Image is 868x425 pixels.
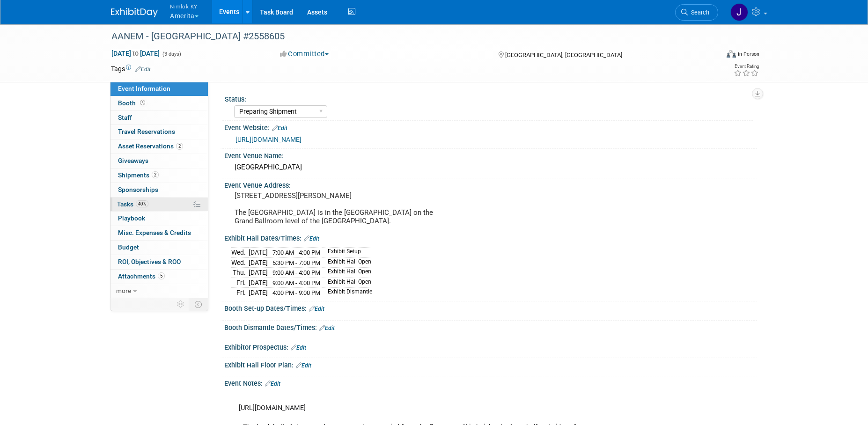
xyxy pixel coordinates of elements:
[110,111,208,125] a: Staff
[727,50,736,58] img: Format-Inperson.png
[110,183,208,197] a: Sponsorships
[110,212,208,226] a: Playbook
[110,198,208,212] a: Tasks40%
[118,142,183,150] span: Asset Reservations
[235,191,436,225] pre: [STREET_ADDRESS][PERSON_NAME] The [GEOGRAPHIC_DATA] is in the [GEOGRAPHIC_DATA] on the Grand Ball...
[110,284,208,298] a: more
[136,200,148,207] span: 40%
[730,3,748,21] img: Jamie Dunn
[224,340,757,352] div: Exhibitor Prospectus:
[118,229,191,236] span: Misc. Expenses & Credits
[231,288,249,298] td: Fri.
[110,154,208,168] a: Giveaways
[231,247,249,257] td: Wed.
[118,128,175,135] span: Travel Reservations
[110,139,208,154] a: Asset Reservations2
[225,92,753,104] div: Status:
[272,125,287,132] a: Edit
[118,85,170,92] span: Event Information
[322,278,372,288] td: Exhibit Hall Open
[291,344,306,351] a: Edit
[110,96,208,110] a: Booth
[272,259,320,266] span: 5:30 PM - 7:00 PM
[224,149,757,161] div: Event Venue Name:
[249,278,268,288] td: [DATE]
[111,49,160,58] span: [DATE] [DATE]
[249,268,268,278] td: [DATE]
[116,287,131,294] span: more
[170,1,199,11] span: Nimlok KY
[277,49,332,59] button: Committed
[505,51,622,59] span: [GEOGRAPHIC_DATA], [GEOGRAPHIC_DATA]
[688,9,709,16] span: Search
[322,257,372,268] td: Exhibit Hall Open
[272,249,320,256] span: 7:00 AM - 4:00 PM
[110,255,208,269] a: ROI, Objectives & ROO
[118,243,139,251] span: Budget
[118,214,145,222] span: Playbook
[231,257,249,268] td: Wed.
[162,51,181,57] span: (3 days)
[322,247,372,257] td: Exhibit Setup
[249,247,268,257] td: [DATE]
[118,99,147,107] span: Booth
[118,272,165,280] span: Attachments
[118,186,158,193] span: Sponsorships
[138,99,147,106] span: Booth not reserved yet
[249,257,268,268] td: [DATE]
[118,171,159,179] span: Shipments
[737,51,759,58] div: In-Person
[110,169,208,183] a: Shipments2
[224,301,757,314] div: Booth Set-up Dates/Times:
[118,258,181,265] span: ROI, Objectives & ROO
[173,298,189,310] td: Personalize Event Tab Strip
[135,66,151,73] a: Edit
[224,121,757,133] div: Event Website:
[734,64,759,69] div: Event Rating
[231,278,249,288] td: Fri.
[152,171,159,178] span: 2
[111,8,158,17] img: ExhibitDay
[111,64,151,73] td: Tags
[265,381,280,387] a: Edit
[272,279,320,286] span: 9:00 AM - 4:00 PM
[663,49,759,63] div: Event Format
[322,268,372,278] td: Exhibit Hall Open
[224,358,757,370] div: Exhibit Hall Floor Plan:
[117,200,148,208] span: Tasks
[272,269,320,276] span: 9:00 AM - 4:00 PM
[322,288,372,298] td: Exhibit Dismantle
[176,143,183,150] span: 2
[319,325,335,331] a: Edit
[304,235,319,242] a: Edit
[110,125,208,139] a: Travel Reservations
[158,272,165,279] span: 5
[118,157,148,164] span: Giveaways
[108,28,704,45] div: AANEM - [GEOGRAPHIC_DATA] #2558605
[110,82,208,96] a: Event Information
[224,231,757,243] div: Exhibit Hall Dates/Times:
[675,4,718,21] a: Search
[309,306,324,312] a: Edit
[224,376,757,388] div: Event Notes:
[110,226,208,240] a: Misc. Expenses & Credits
[118,114,132,121] span: Staff
[296,362,311,369] a: Edit
[249,288,268,298] td: [DATE]
[224,321,757,333] div: Booth Dismantle Dates/Times:
[110,241,208,255] a: Budget
[224,178,757,190] div: Event Venue Address:
[189,298,208,310] td: Toggle Event Tabs
[231,268,249,278] td: Thu.
[235,136,302,143] a: [URL][DOMAIN_NAME]
[272,289,320,296] span: 4:00 PM - 9:00 PM
[131,50,140,57] span: to
[231,160,750,175] div: [GEOGRAPHIC_DATA]
[110,270,208,284] a: Attachments5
